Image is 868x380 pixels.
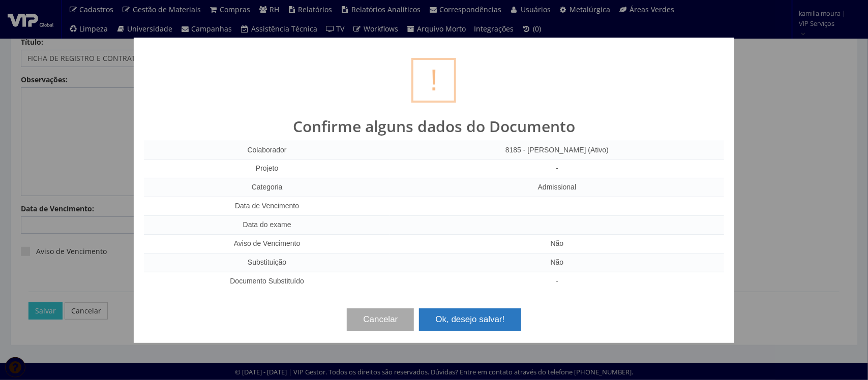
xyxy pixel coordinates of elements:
td: Admissional [390,178,724,197]
td: 8185 - [PERSON_NAME] (Ativo) [390,141,724,160]
td: Aviso de Vencimento [144,235,390,254]
td: Não [390,254,724,272]
button: Ok, desejo salvar! [419,308,521,331]
td: Data do exame [144,216,390,235]
td: - [390,160,724,178]
div: ! [411,58,456,103]
td: - [390,272,724,291]
button: Cancelar [347,308,414,331]
td: Documento Substituído [144,272,390,291]
td: Data de Vencimento [144,197,390,216]
td: Colaborador [144,141,390,160]
td: Substituição [144,254,390,272]
td: Não [390,235,724,254]
h2: Confirme alguns dados do Documento [144,118,724,135]
td: Projeto [144,160,390,178]
td: Categoria [144,178,390,197]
